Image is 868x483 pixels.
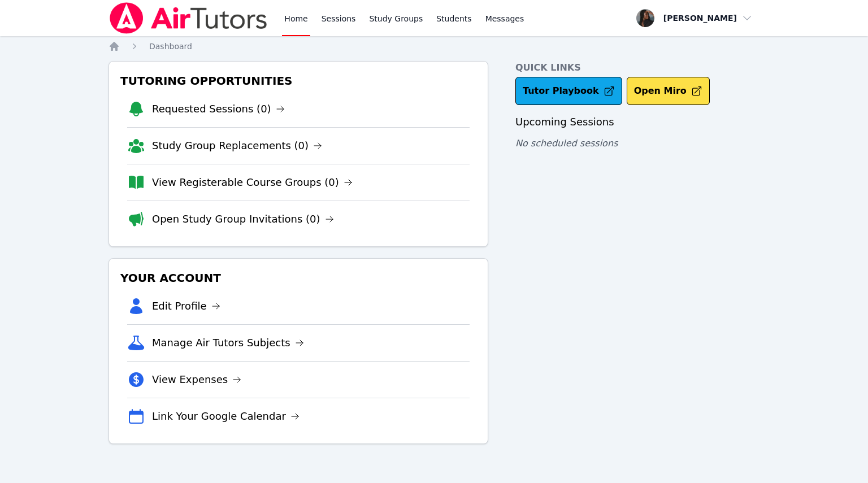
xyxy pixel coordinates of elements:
[152,101,285,117] a: Requested Sessions (0)
[152,408,300,424] a: Link Your Google Calendar
[152,372,241,388] a: View Expenses
[118,268,479,288] h3: Your Account
[149,41,192,52] a: Dashboard
[515,61,759,75] h4: Quick Links
[152,175,353,190] a: View Registerable Course Groups (0)
[515,114,759,130] h3: Upcoming Sessions
[108,41,759,52] nav: Breadcrumb
[108,2,268,34] img: Air Tutors
[152,211,334,227] a: Open Study Group Invitations (0)
[152,138,322,154] a: Study Group Replacements (0)
[152,335,304,351] a: Manage Air Tutors Subjects
[515,138,618,149] span: No scheduled sessions
[515,77,622,105] a: Tutor Playbook
[149,42,192,51] span: Dashboard
[152,298,220,314] a: Edit Profile
[118,71,479,91] h3: Tutoring Opportunities
[485,13,524,24] span: Messages
[627,77,710,105] button: Open Miro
